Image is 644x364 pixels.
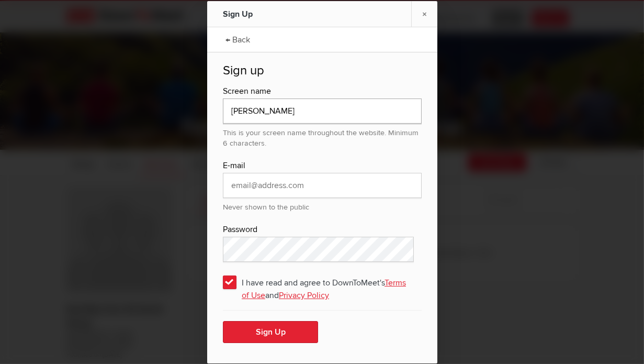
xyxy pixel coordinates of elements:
[220,26,255,52] a: ← Back
[242,277,406,300] a: Terms of Use
[223,321,318,343] button: Sign Up
[223,223,422,237] div: Password
[411,1,437,27] a: ×
[223,85,422,98] div: Screen name
[223,159,422,173] div: E-mail
[223,272,422,291] span: I have read and agree to DownToMeet's and
[223,98,422,124] input: e.g. John Smith or John S.
[223,198,422,213] div: Never shown to the public
[279,290,329,300] a: Privacy Policy
[223,173,422,198] input: email@address.com
[223,124,422,149] div: This is your screen name throughout the website. Minimum 6 characters.
[223,63,422,85] h2: Sign up
[223,1,338,27] div: Sign Up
